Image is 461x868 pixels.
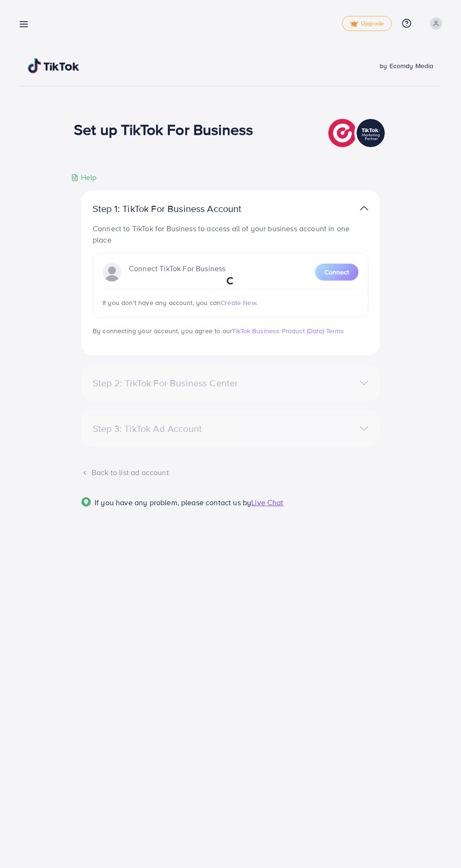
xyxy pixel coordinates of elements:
h1: Set up TikTok For Business [74,120,253,138]
div: Back to list ad account [81,467,380,478]
img: Popup guide [81,497,91,507]
img: TikTok [28,58,79,73]
span: If you have any problem, please contact us by [95,497,251,508]
span: by Ecomdy Media [380,61,433,70]
img: TikTok partner [360,202,368,215]
img: tick [350,21,358,27]
a: tickUpgrade [342,16,392,31]
span: Live Chat [251,497,283,508]
p: Step 1: TikTok For Business Account [93,203,271,214]
span: Upgrade [350,20,384,27]
div: Help [71,172,97,183]
img: TikTok partner [328,117,387,149]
